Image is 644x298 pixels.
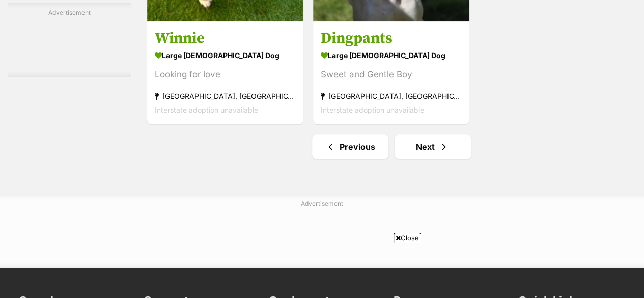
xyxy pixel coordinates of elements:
strong: [GEOGRAPHIC_DATA], [GEOGRAPHIC_DATA] [321,89,462,103]
span: Close [394,233,421,243]
div: Looking for love [155,68,296,82]
iframe: Advertisement [75,247,569,293]
a: Winnie large [DEMOGRAPHIC_DATA] Dog Looking for love [GEOGRAPHIC_DATA], [GEOGRAPHIC_DATA] Interst... [147,21,303,124]
strong: large [DEMOGRAPHIC_DATA] Dog [155,48,296,63]
span: Interstate adoption unavailable [155,105,258,114]
span: Interstate adoption unavailable [321,105,424,114]
a: Next page [395,134,471,159]
a: Dingpants large [DEMOGRAPHIC_DATA] Dog Sweet and Gentle Boy [GEOGRAPHIC_DATA], [GEOGRAPHIC_DATA] ... [313,21,469,124]
h3: Winnie [155,29,296,48]
a: Previous page [312,134,388,159]
nav: Pagination [146,134,636,159]
h3: Dingpants [321,29,462,48]
strong: [GEOGRAPHIC_DATA], [GEOGRAPHIC_DATA] [155,89,296,103]
strong: large [DEMOGRAPHIC_DATA] Dog [321,48,462,63]
div: Advertisement [8,3,131,77]
div: Sweet and Gentle Boy [321,68,462,82]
